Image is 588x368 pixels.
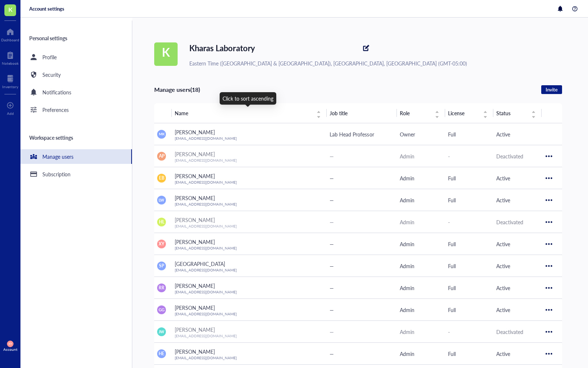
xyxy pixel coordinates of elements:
span: — [330,218,334,226]
span: — [330,350,334,357]
a: Inventory [2,73,18,89]
div: Admin [400,218,442,226]
span: [EMAIL_ADDRESS][DOMAIN_NAME] [175,333,237,338]
span: [PERSON_NAME] [175,216,215,224]
div: Manage users (18) [154,85,200,94]
button: Invite [541,85,562,94]
span: — [330,306,334,313]
div: Admin [400,306,442,314]
a: Manage users [20,149,132,164]
div: Full [448,350,490,358]
span: Role [400,109,430,117]
div: Manage users [42,153,73,161]
div: Admin [400,350,442,358]
div: Eastern Time ([GEOGRAPHIC_DATA] & [GEOGRAPHIC_DATA]), [GEOGRAPHIC_DATA], [GEOGRAPHIC_DATA] (GMT-0... [189,59,467,67]
span: [PERSON_NAME] [175,326,215,333]
span: Active [496,262,510,270]
div: Add [7,111,14,116]
span: Deactivated [496,153,523,160]
span: [EMAIL_ADDRESS][DOMAIN_NAME] [175,355,237,360]
span: [EMAIL_ADDRESS][DOMAIN_NAME] [175,180,237,185]
span: HL [159,219,164,225]
span: [PERSON_NAME] [175,194,215,202]
span: License [448,109,479,117]
div: Click to sort ascending [220,92,276,105]
span: [EMAIL_ADDRESS][DOMAIN_NAME] [175,289,237,294]
span: — [330,153,334,160]
div: Admin [400,284,442,292]
span: Kharas Laboratory [189,42,255,54]
div: - [448,328,490,336]
span: JW [159,329,164,335]
span: AP [159,153,164,159]
span: [PERSON_NAME] [175,348,215,355]
div: Account [3,347,18,352]
span: Active [496,240,510,248]
th: Role [397,103,445,123]
span: XY [8,342,12,345]
a: Security [20,67,132,82]
span: [PERSON_NAME] [175,172,215,180]
div: Personal settings [20,29,132,47]
span: K [162,43,170,61]
span: Name [175,109,312,117]
div: Admin [400,174,442,182]
span: Invite [546,86,558,93]
th: Name [172,103,327,123]
span: HE [159,350,164,357]
div: Full [448,306,490,314]
span: — [330,284,334,292]
div: Security [42,71,61,79]
div: Dashboard [1,38,19,42]
span: Deactivated [496,328,523,335]
div: Admin [400,328,442,336]
span: — [330,262,334,270]
span: [GEOGRAPHIC_DATA] [175,260,225,267]
div: Full [448,174,490,182]
span: — [330,196,334,204]
div: Inventory [2,85,18,89]
span: [PERSON_NAME] [175,150,215,158]
div: Workspace settings [20,129,132,146]
span: K [8,5,12,14]
span: GG [159,307,165,313]
span: — [330,174,334,182]
div: Full [448,130,490,138]
div: Subscription [42,170,71,178]
span: [EMAIL_ADDRESS][DOMAIN_NAME] [175,202,237,207]
span: Active [496,174,510,182]
span: — [330,328,334,335]
div: Account settings [29,5,64,12]
span: [PERSON_NAME] [175,128,215,136]
span: — [330,240,334,248]
span: Active [496,306,510,313]
div: Preferences [42,106,69,114]
span: Lab Head Professor [330,131,374,138]
span: [EMAIL_ADDRESS][DOMAIN_NAME] [175,136,237,141]
span: LW [159,197,164,203]
div: Admin [400,196,442,204]
a: Dashboard [1,26,19,42]
div: Full [448,284,490,292]
span: RR [159,285,164,291]
a: Profile [20,50,132,64]
div: Profile [42,53,57,61]
span: [EMAIL_ADDRESS][DOMAIN_NAME] [175,267,237,273]
span: [EMAIL_ADDRESS][DOMAIN_NAME] [175,311,237,316]
th: Status [493,103,542,123]
span: Deactivated [496,218,523,226]
span: Status [496,109,527,117]
span: Active [496,284,510,292]
div: Admin [400,262,442,270]
span: [EMAIL_ADDRESS][DOMAIN_NAME] [175,224,237,229]
span: [PERSON_NAME] [175,304,215,311]
th: License [445,103,493,123]
span: [PERSON_NAME] [175,282,215,289]
a: Subscription [20,167,132,181]
div: Notebook [2,61,19,65]
div: Admin [400,152,442,160]
th: Job title [327,103,397,123]
div: - [448,218,490,226]
div: Full [448,240,490,248]
span: Active [496,196,510,204]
